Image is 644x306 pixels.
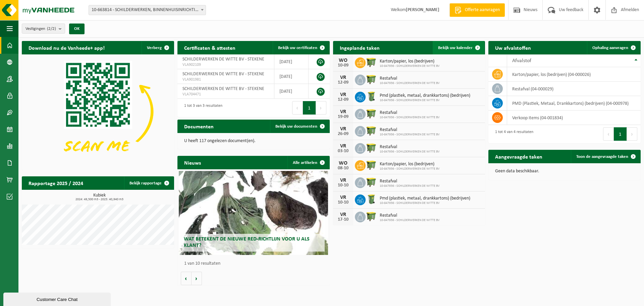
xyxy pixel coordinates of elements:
h2: Ingeplande taken [333,41,386,54]
span: 10-847936 - SCHILDERWERKEN DE WITTE BV [380,116,440,120]
span: SCHILDERWERKEN DE WITTE BV - STEKENE [182,72,264,77]
button: Next [316,101,326,115]
span: 10-847936 - SCHILDERWERKEN DE WITTE BV [380,133,440,137]
span: Karton/papier, los (bedrijven) [380,59,440,64]
h2: Aangevraagde taken [488,150,549,163]
button: 1 [303,101,316,115]
span: Restafval [380,76,440,81]
span: 10-663814 - SCHILDERWERKEN, BINNENHUISINRICHTING DE WITTE BV - STEKENE [89,5,206,15]
span: 10-847936 - SCHILDERWERKEN DE WITTE BV [380,81,440,85]
p: 1 van 10 resultaten [184,261,326,266]
span: 10-847936 - SCHILDERWERKEN DE WITTE BV [380,201,470,205]
span: Restafval [380,179,440,184]
img: WB-1100-HPE-GN-50 [366,74,377,85]
span: 2024: 49,500 m3 - 2025: 40,940 m3 [25,198,174,201]
span: Restafval [380,213,440,218]
div: 10-10 [336,183,350,188]
span: SCHILDERWERKEN DE WITTE BV - STEKENE [182,57,264,62]
button: Verberg [142,41,173,54]
span: Verberg [147,46,162,50]
div: 17-10 [336,217,350,222]
span: 10-847936 - SCHILDERWERKEN DE WITTE BV [380,167,440,171]
h2: Documenten [177,120,220,133]
iframe: chat widget [3,291,112,306]
a: Alle artikelen [287,156,329,169]
div: 08-10 [336,166,350,171]
span: 10-847936 - SCHILDERWERKEN DE WITTE BV [380,98,470,102]
div: 26-09 [336,132,350,136]
div: 03-10 [336,149,350,154]
td: verkoop items (04-001834) [507,111,641,125]
span: Wat betekent de nieuwe RED-richtlijn voor u als klant? [184,236,310,248]
div: VR [336,92,350,97]
button: Vorige [181,272,192,285]
span: 10-663814 - SCHILDERWERKEN, BINNENHUISINRICHTING DE WITTE BV - STEKENE [89,5,206,15]
a: Bekijk uw certificaten [273,41,329,54]
img: WB-1100-HPE-GN-50 [366,142,377,154]
button: Previous [603,127,614,141]
div: VR [336,195,350,200]
span: Bekijk uw documenten [275,124,317,129]
img: WB-1100-HPE-GN-50 [366,108,377,119]
img: WB-1100-HPE-GN-50 [366,159,377,171]
span: Karton/papier, los (bedrijven) [380,162,440,167]
button: Vestigingen(2/2) [22,24,65,34]
div: 10-10 [336,200,350,205]
span: VLA902109 [182,62,269,68]
img: WB-0240-HPE-GN-50 [366,193,377,205]
div: WO [336,161,350,166]
span: Vestigingen [25,24,56,34]
a: Wat betekent de nieuwe RED-richtlijn voor u als klant? [179,171,328,255]
a: Bekijk uw documenten [270,120,329,133]
img: WB-1100-HPE-GN-50 [366,56,377,68]
h2: Rapportage 2025 / 2024 [22,176,90,189]
img: WB-0240-HPE-GN-50 [366,91,377,102]
h3: Kubiek [25,193,174,201]
p: Geen data beschikbaar. [495,169,634,174]
p: U heeft 117 ongelezen document(en). [184,139,323,143]
div: VR [336,178,350,183]
td: [DATE] [274,54,309,69]
span: 10-847936 - SCHILDERWERKEN DE WITTE BV [380,150,440,154]
a: Offerte aanvragen [449,3,505,17]
div: 19-09 [336,115,350,119]
span: 10-847936 - SCHILDERWERKEN DE WITTE BV [380,184,440,188]
div: VR [336,75,350,80]
span: Offerte aanvragen [463,7,501,13]
span: 10-847936 - SCHILDERWERKEN DE WITTE BV [380,64,440,68]
span: Bekijk uw certificaten [278,46,317,50]
a: Bekijk uw kalender [433,41,484,54]
span: SCHILDERWERKEN DE WITTE BV - STEKENE [182,86,264,91]
span: Afvalstof [512,58,531,63]
td: [DATE] [274,84,309,99]
span: Pmd (plastiek, metaal, drankkartons) (bedrijven) [380,93,470,98]
div: 1 tot 4 van 4 resultaten [492,127,533,141]
h2: Uw afvalstoffen [488,41,538,54]
span: 10-847936 - SCHILDERWERKEN DE WITTE BV [380,218,440,222]
a: Ophaling aanvragen [587,41,640,54]
div: VR [336,109,350,115]
a: Bekijk rapportage [124,176,173,190]
span: Restafval [380,144,440,150]
span: Ophaling aanvragen [592,46,628,50]
span: VLA704471 [182,92,269,97]
td: PMD (Plastiek, Metaal, Drankkartons) (bedrijven) (04-000978) [507,96,641,111]
button: Volgende [192,272,202,285]
div: 12-09 [336,80,350,85]
div: WO [336,58,350,63]
div: VR [336,126,350,132]
td: [DATE] [274,69,309,84]
div: 12-09 [336,97,350,102]
div: VR [336,143,350,149]
button: 1 [614,127,627,141]
img: WB-1100-HPE-GN-50 [366,211,377,222]
span: VLA901981 [182,77,269,82]
img: WB-1100-HPE-GN-50 [366,176,377,188]
a: Toon de aangevraagde taken [571,150,640,163]
button: Next [627,127,637,141]
h2: Nieuws [177,156,208,169]
span: Restafval [380,110,440,116]
span: Restafval [380,127,440,133]
td: karton/papier, los (bedrijven) (04-000026) [507,67,641,82]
